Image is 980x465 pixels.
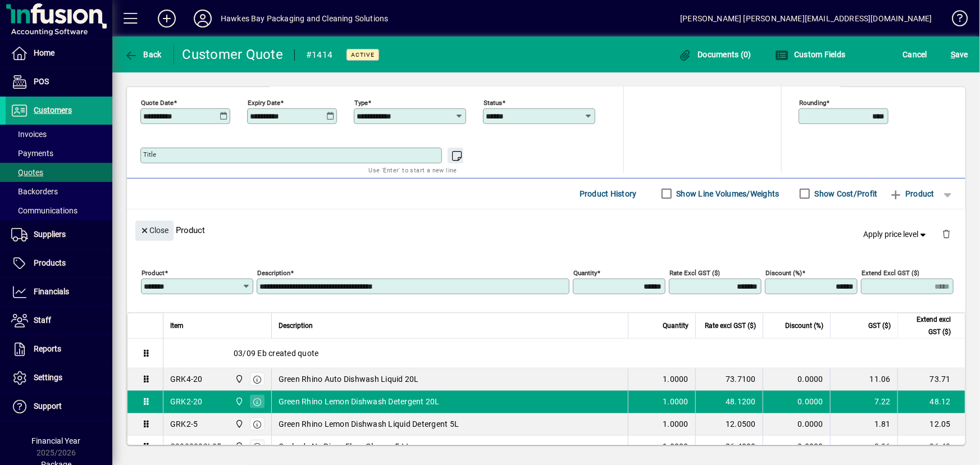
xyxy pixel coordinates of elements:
[34,230,66,239] span: Suppliers
[34,287,69,296] span: Financials
[763,391,830,413] td: 0.0000
[868,320,891,332] span: GST ($)
[11,187,58,196] span: Backorders
[11,168,43,177] span: Quotes
[185,8,221,29] button: Profile
[6,278,112,306] a: Financials
[34,344,61,353] span: Reports
[124,50,162,59] span: Back
[6,182,112,201] a: Backorders
[862,268,919,276] mat-label: Extend excl GST ($)
[813,188,878,199] label: Show Cost/Profit
[830,368,897,391] td: 11.06
[951,50,955,59] span: S
[674,188,780,199] label: Show Line Volumes/Weights
[32,436,81,445] span: Financial Year
[121,44,165,65] button: Back
[170,418,198,430] div: GRK2-5
[864,229,929,240] span: Apply price level
[663,441,689,452] span: 1.0000
[678,50,751,59] span: Documents (0)
[351,51,375,58] span: Active
[897,436,965,458] td: 26.40
[703,441,756,452] div: 26.4000
[279,441,412,452] span: Caskade No Rinse Floor Cleaner 5 Ltr
[6,201,112,220] a: Communications
[369,163,457,176] mat-hint: Use 'Enter' to start a new line
[663,396,689,407] span: 1.0000
[830,391,897,413] td: 7.22
[257,268,290,276] mat-label: Description
[34,106,72,115] span: Customers
[763,368,830,391] td: 0.0000
[232,418,245,430] span: Central
[580,185,637,203] span: Product History
[575,184,641,204] button: Product History
[11,130,47,139] span: Invoices
[279,373,419,385] span: Green Rhino Auto Dishwash Liquid 20L
[703,373,756,385] div: 73.7100
[933,221,960,248] button: Delete
[354,98,368,106] mat-label: Type
[170,396,203,407] div: GRK2-20
[34,402,62,411] span: Support
[6,68,112,96] a: POS
[140,221,169,240] span: Close
[34,258,66,267] span: Products
[279,320,313,332] span: Description
[6,221,112,249] a: Suppliers
[933,229,960,239] app-page-header-button: Delete
[6,393,112,421] a: Support
[6,364,112,392] a: Settings
[669,268,720,276] mat-label: Rate excl GST ($)
[676,44,754,65] button: Documents (0)
[900,44,931,65] button: Cancel
[903,45,928,63] span: Cancel
[34,77,49,86] span: POS
[883,184,940,204] button: Product
[680,10,932,28] div: [PERSON_NAME] [PERSON_NAME][EMAIL_ADDRESS][DOMAIN_NAME]
[830,413,897,436] td: 1.81
[6,335,112,363] a: Reports
[248,98,280,106] mat-label: Expiry date
[11,206,78,215] span: Communications
[951,45,968,63] span: ave
[232,395,245,408] span: Central
[279,396,440,407] span: Green Rhino Lemon Dishwash Detergent 20L
[170,320,184,332] span: Item
[663,320,689,332] span: Quantity
[6,125,112,144] a: Invoices
[6,163,112,182] a: Quotes
[163,339,965,368] div: 03/09 Eb created quote
[897,413,965,436] td: 12.05
[135,221,174,241] button: Close
[34,316,51,325] span: Staff
[143,151,156,158] mat-label: Title
[306,46,332,64] div: #1414
[765,268,802,276] mat-label: Discount (%)
[279,418,459,430] span: Green Rhino Lemon Dishwash Liquid Detergent 5L
[183,45,284,63] div: Customer Quote
[889,185,935,203] span: Product
[133,225,176,235] app-page-header-button: Close
[703,396,756,407] div: 48.1200
[170,441,222,452] div: C3000300L05
[232,440,245,453] span: Central
[11,149,53,158] span: Payments
[34,373,62,382] span: Settings
[573,268,597,276] mat-label: Quantity
[221,10,389,28] div: Hawkes Bay Packaging and Cleaning Solutions
[775,50,846,59] span: Custom Fields
[905,313,951,338] span: Extend excl GST ($)
[6,249,112,277] a: Products
[232,373,245,385] span: Central
[943,2,966,39] a: Knowledge Base
[141,98,174,106] mat-label: Quote date
[859,224,933,244] button: Apply price level
[897,368,965,391] td: 73.71
[484,98,502,106] mat-label: Status
[799,98,826,106] mat-label: Rounding
[763,413,830,436] td: 0.0000
[703,418,756,430] div: 12.0500
[785,320,823,332] span: Discount (%)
